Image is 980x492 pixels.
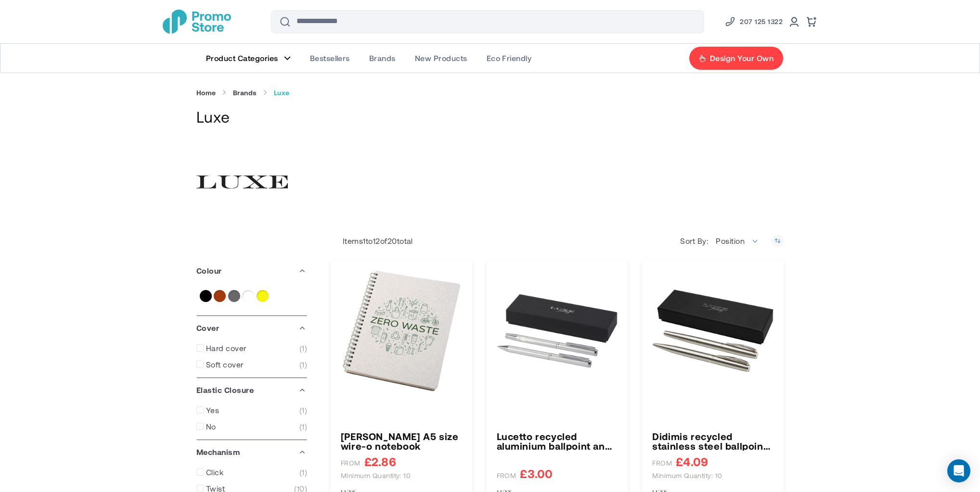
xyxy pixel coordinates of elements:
span: Eco Friendly [487,53,532,63]
div: Open Intercom Messenger [947,459,970,482]
a: Brands [360,44,405,73]
span: 1 [299,360,307,369]
a: Brands [233,88,257,97]
span: 1 [299,343,307,353]
span: 1 [299,422,307,431]
a: Home [196,88,216,97]
div: Colour [196,259,307,283]
span: 12 [373,236,380,245]
img: Didimis recycled stainless steel ballpoint and rollerball pen set (black ink) [652,270,774,391]
a: Product Categories [196,44,300,73]
a: Eco Friendly [477,44,542,73]
span: Brands [369,53,396,63]
span: Bestsellers [310,53,350,63]
span: New Products [415,53,467,63]
h1: Luxe [196,106,784,127]
a: New Products [405,44,477,73]
a: Bestsellers [300,44,360,73]
a: Hard cover 1 [196,343,307,353]
h3: [PERSON_NAME] A5 size wire-o notebook [341,431,462,451]
a: Phone [724,16,783,27]
a: Yellow [257,290,269,302]
span: FROM [497,471,516,480]
span: Hard cover [206,343,246,353]
span: Minimum quantity: 10 [341,471,411,480]
span: 1 [299,467,307,477]
img: Bianco A5 size wire-o notebook [341,270,462,391]
a: Grey [228,290,240,302]
p: Items to of total [331,236,413,246]
span: Position [710,231,764,251]
a: Bianco A5 size wire-o notebook [341,431,462,451]
a: Set Descending Direction [772,235,784,247]
span: FROM [341,459,361,467]
a: Click 1 [196,467,307,477]
a: Design Your Own [689,46,784,70]
span: 207 125 1322 [740,16,783,27]
span: £2.86 [364,455,396,467]
a: Soft cover 1 [196,360,307,369]
strong: Luxe [274,88,290,97]
div: Elastic Closure [196,378,307,402]
span: £3.00 [520,467,553,479]
span: 1 [299,405,307,415]
span: FROM [652,459,672,467]
a: Brown [214,290,226,302]
a: Lucetto recycled aluminium ballpoint and rollerball pen gift set (black ink) [497,431,618,451]
span: No [206,422,216,431]
span: Product Categories [206,53,278,63]
span: Design Your Own [710,53,774,63]
a: No 1 [196,422,307,431]
span: Position [716,236,745,245]
span: Click [206,467,223,477]
img: Luxe [196,137,288,228]
label: Sort By [680,236,710,246]
button: Search [273,10,297,33]
span: 20 [387,236,397,245]
span: 1 [363,236,365,245]
div: Cover [196,316,307,340]
span: £4.09 [676,455,708,467]
span: Minimum quantity: 10 [652,471,722,480]
a: Black [200,290,212,302]
span: Soft cover [206,360,244,369]
img: Lucetto recycled aluminium ballpoint and rollerball pen gift set (black ink) [497,270,618,391]
a: store logo [163,10,231,34]
a: Didimis recycled stainless steel ballpoint and rollerball pen set (black ink) [652,431,774,451]
img: Promotional Merchandise [163,10,231,34]
a: White [242,290,254,302]
div: Mechanism [196,440,307,464]
a: Yes 1 [196,405,307,415]
span: Yes [206,405,219,415]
